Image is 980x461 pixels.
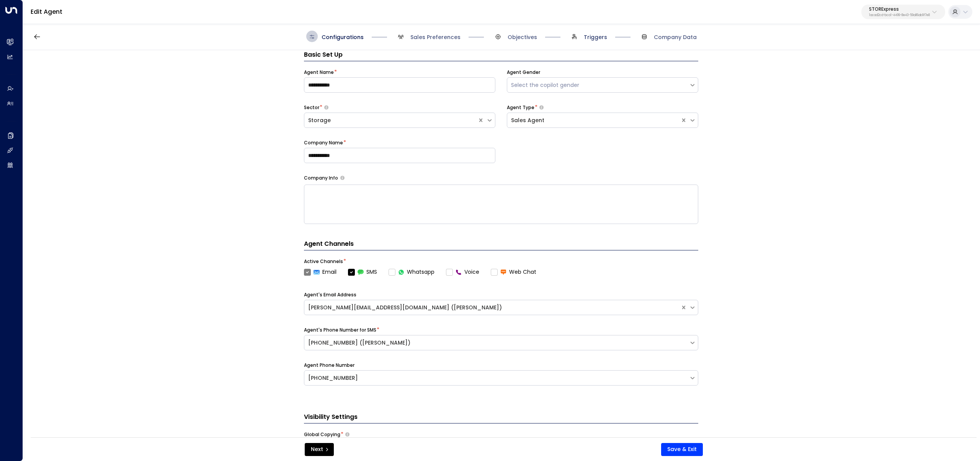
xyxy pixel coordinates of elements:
[304,291,356,298] label: Agent's Email Address
[507,104,534,111] label: Agent Type
[308,339,685,347] div: [PHONE_NUMBER] ([PERSON_NAME])
[389,268,434,276] label: Whatsapp
[508,33,537,41] span: Objectives
[324,105,328,110] button: Select whether your copilot will handle inquiries directly from leads or from brokers representin...
[539,105,544,110] button: Select whether your copilot will handle inquiries directly from leads or from brokers representin...
[446,268,479,276] label: Voice
[304,362,354,369] label: Agent Phone Number
[308,304,676,312] div: [PERSON_NAME][EMAIL_ADDRESS][DOMAIN_NAME] ([PERSON_NAME])
[511,116,676,124] div: Sales Agent
[308,374,685,382] div: [PHONE_NUMBER]
[305,443,334,456] button: Next
[869,14,930,17] p: 1acad2cd-bca1-4499-8e43-59a86ab9f7e8
[322,33,364,41] span: Configurations
[304,412,698,423] h3: Visibility Settings
[304,258,343,265] label: Active Channels
[869,7,930,11] p: STORExpress
[861,5,945,19] button: STORExpress1acad2cd-bca1-4499-8e43-59a86ab9f7e8
[304,327,376,333] label: Agent's Phone Number for SMS
[304,50,698,61] h3: Basic Set Up
[308,116,474,124] div: Storage
[348,268,377,276] label: SMS
[304,69,334,76] label: Agent Name
[654,33,697,41] span: Company Data
[340,176,345,180] button: Provide a brief overview of your company, including your industry, products or services, and any ...
[507,69,540,76] label: Agent Gender
[410,33,461,41] span: Sales Preferences
[661,443,703,456] button: Save & Exit
[345,432,350,437] button: Choose whether the agent should include specific emails in the CC or BCC line of all outgoing ema...
[584,33,607,41] span: Triggers
[304,139,343,146] label: Company Name
[304,268,336,276] label: Email
[304,239,698,250] h4: Agent Channels
[304,431,340,438] label: Global Copying
[304,104,319,111] label: Sector
[31,7,62,16] a: Edit Agent
[491,268,536,276] label: Web Chat
[304,175,338,181] label: Company Info
[511,81,685,89] div: Select the copilot gender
